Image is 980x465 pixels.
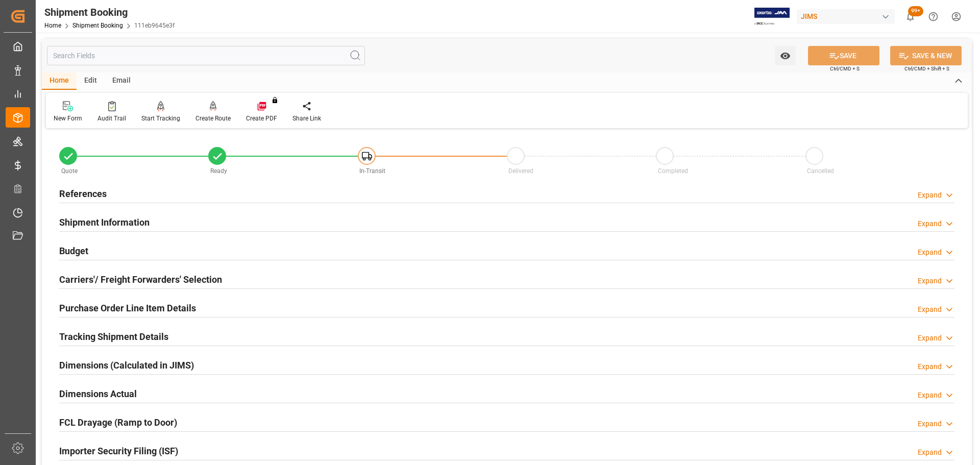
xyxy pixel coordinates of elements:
div: Audit Trail [97,114,126,123]
img: Exertis%20JAM%20-%20Email%20Logo.jpg_1722504956.jpg [754,8,790,26]
div: Expand [918,276,942,286]
h2: Shipment Information [59,215,150,229]
div: New Form [54,114,82,123]
div: Expand [918,218,942,229]
h2: Dimensions Actual [59,387,137,401]
button: show 100 new notifications [899,5,922,28]
div: Expand [918,447,942,458]
div: Email [105,72,138,90]
div: Expand [918,247,942,258]
div: Expand [918,390,942,401]
div: Expand [918,190,942,201]
h2: FCL Drayage (Ramp to Door) [59,415,177,429]
span: Ready [210,167,227,175]
button: SAVE & NEW [890,46,962,65]
span: Ctrl/CMD + S [830,65,860,72]
button: JIMS [797,7,899,26]
span: Completed [658,167,688,175]
span: Ctrl/CMD + Shift + S [904,65,949,72]
div: Expand [918,304,942,315]
div: Expand [918,333,942,344]
div: Expand [918,419,942,429]
div: JIMS [797,9,895,24]
h2: Tracking Shipment Details [59,330,168,344]
span: Cancelled [807,167,834,175]
h2: Dimensions (Calculated in JIMS) [59,358,194,372]
div: Home [42,72,77,90]
a: Home [44,22,61,29]
h2: Importer Security Filing (ISF) [59,444,178,458]
div: Create Route [195,114,231,123]
div: Expand [918,361,942,372]
h2: Carriers'/ Freight Forwarders' Selection [59,273,222,286]
button: open menu [775,46,796,65]
a: Shipment Booking [72,22,123,29]
span: In-Transit [359,167,385,175]
span: Delivered [508,167,533,175]
span: 99+ [908,6,923,16]
button: SAVE [808,46,879,65]
div: Start Tracking [141,114,180,123]
h2: References [59,187,107,201]
div: Share Link [292,114,321,123]
button: Help Center [922,5,945,28]
span: Quote [61,167,78,175]
div: Edit [77,72,105,90]
h2: Budget [59,244,88,258]
input: Search Fields [47,46,365,65]
h2: Purchase Order Line Item Details [59,301,196,315]
div: Shipment Booking [44,5,175,20]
